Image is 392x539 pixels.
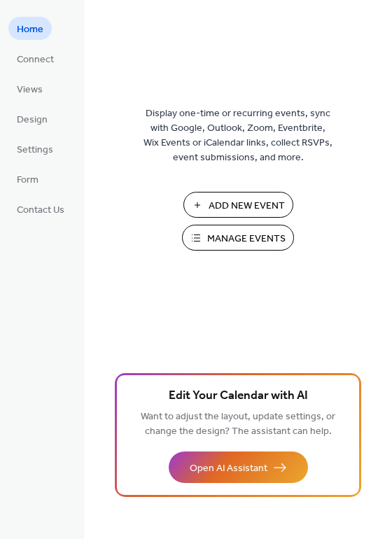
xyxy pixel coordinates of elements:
span: Edit Your Calendar with AI [169,386,308,406]
span: Contact Us [17,203,64,218]
span: Design [17,113,48,127]
a: Contact Us [8,197,73,220]
button: Manage Events [182,225,294,251]
span: Display one-time or recurring events, sync with Google, Outlook, Zoom, Eventbrite, Wix Events or ... [143,106,332,165]
span: Views [17,83,43,97]
a: Home [8,17,52,40]
a: Views [8,77,51,100]
span: Add New Event [209,199,285,213]
a: Settings [8,137,62,160]
button: Open AI Assistant [169,451,308,483]
span: Want to adjust the layout, update settings, or change the design? The assistant can help. [141,407,335,441]
span: Connect [17,52,54,67]
span: Manage Events [207,232,286,246]
button: Add New Event [183,192,293,218]
a: Design [8,107,56,130]
span: Settings [17,143,53,157]
a: Form [8,167,47,190]
span: Open AI Assistant [190,461,267,476]
span: Home [17,22,43,37]
a: Connect [8,47,62,70]
span: Form [17,173,38,188]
